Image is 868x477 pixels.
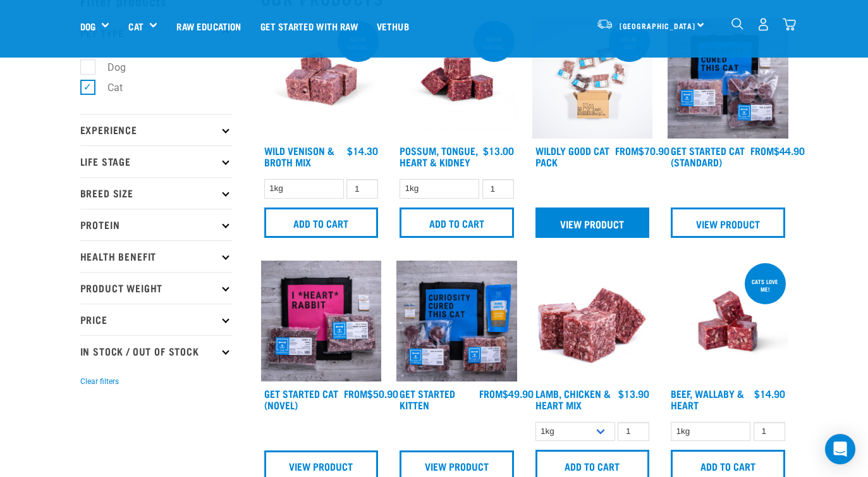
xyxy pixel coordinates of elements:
[87,59,131,75] label: Dog
[264,390,338,407] a: Get Started Cat (Novel)
[80,376,119,387] button: Clear filters
[750,145,805,156] div: $44.90
[167,1,250,51] a: Raw Education
[367,1,419,51] a: Vethub
[596,18,613,30] img: van-moving.png
[615,145,669,156] div: $70.90
[400,147,478,164] a: Possum, Tongue, Heart & Kidney
[668,18,788,139] img: Assortment Of Raw Essential Products For Cats Including, Blue And Black Tote Bag With "Curiosity ...
[731,18,743,30] img: home-icon-1@2x.png
[671,147,745,164] a: Get Started Cat (Standard)
[757,18,770,31] img: user.png
[396,261,517,381] img: NSP Kitten Update
[400,390,455,407] a: Get Started Kitten
[264,208,379,238] input: Add to cart
[261,18,382,139] img: Vension and heart
[745,272,786,299] div: Cats love me!
[80,114,232,146] p: Experience
[620,23,696,28] span: [GEOGRAPHIC_DATA]
[400,208,514,238] input: Add to cart
[87,80,128,96] label: Cat
[482,179,514,199] input: 1
[80,272,232,304] p: Product Weight
[80,304,232,335] p: Price
[344,390,367,396] span: FROM
[783,18,796,31] img: home-icon@2x.png
[532,261,653,381] img: 1124 Lamb Chicken Heart Mix 01
[483,145,514,156] div: $13.00
[344,388,398,399] div: $50.90
[80,146,232,177] p: Life Stage
[754,422,785,442] input: 1
[618,422,649,442] input: 1
[347,145,378,156] div: $14.30
[750,147,774,153] span: FROM
[396,18,517,139] img: Possum Tongue Heart Kidney 1682
[261,261,382,381] img: Assortment Of Raw Essential Products For Cats Including, Pink And Black Tote Bag With "I *Heart* ...
[80,240,232,272] p: Health Benefit
[479,390,503,396] span: FROM
[535,208,650,238] a: View Product
[668,261,788,381] img: Raw Essentials 2024 July2572 Beef Wallaby Heart
[264,147,334,164] a: Wild Venison & Broth Mix
[618,388,649,399] div: $13.90
[535,147,609,164] a: Wildly Good Cat Pack
[754,388,785,399] div: $14.90
[346,179,378,199] input: 1
[128,19,143,34] a: Cat
[80,19,95,34] a: Dog
[671,208,785,238] a: View Product
[532,18,653,139] img: Cat 0 2sec
[535,390,611,407] a: Lamb, Chicken & Heart Mix
[80,335,232,367] p: In Stock / Out Of Stock
[251,1,367,51] a: Get started with Raw
[825,434,855,464] div: Open Intercom Messenger
[671,390,744,407] a: Beef, Wallaby & Heart
[479,388,534,399] div: $49.90
[615,147,639,153] span: FROM
[80,177,232,209] p: Breed Size
[80,209,232,240] p: Protein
